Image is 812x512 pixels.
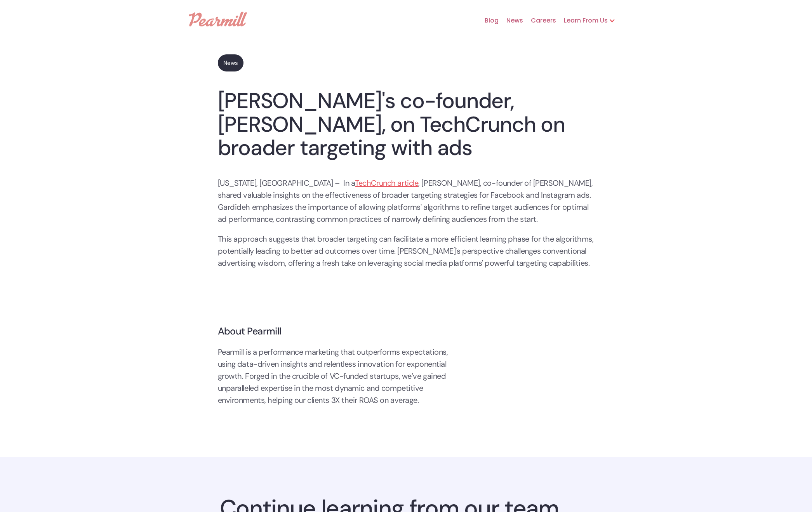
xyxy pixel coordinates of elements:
[556,16,608,25] div: Learn From Us
[218,54,243,71] a: News
[556,8,623,33] div: Learn From Us
[477,8,499,33] a: Blog
[523,8,556,33] a: Careers
[218,233,595,269] p: This approach suggests that broader targeting can facilitate a more efficient learning phase for ...
[218,326,466,337] h3: About Pearmill
[499,8,523,33] a: News
[355,178,418,188] a: TechCrunch article
[218,177,595,225] p: [US_STATE], [GEOGRAPHIC_DATA] – In a , [PERSON_NAME], co-founder of [PERSON_NAME], shared valuabl...
[218,346,466,406] p: Pearmill is a performance marketing that outperforms expectations, using data-driven insights and...
[218,89,595,160] h1: [PERSON_NAME]'s co-founder, [PERSON_NAME], on TechCrunch on broader targeting with ads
